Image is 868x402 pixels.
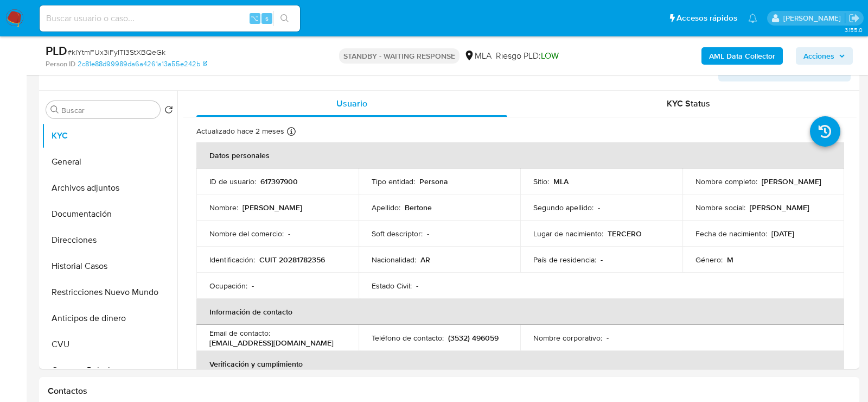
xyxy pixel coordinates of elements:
[598,203,600,212] p: -
[209,281,247,291] p: Ocupación :
[608,229,642,238] p: TERCERO
[372,229,423,238] p: Soft descriptor :
[762,177,821,186] p: [PERSON_NAME]
[209,338,334,348] p: [EMAIL_ADDRESS][DOMAIN_NAME]
[260,177,298,186] p: 617397900
[372,255,416,265] p: Nacionalidad :
[196,126,284,136] p: Actualizado hace 2 meses
[196,299,844,325] th: Información de contacto
[667,97,710,110] span: KYC Status
[845,26,863,34] span: 3.155.0
[783,13,845,23] p: lourdes.morinigo@mercadolibre.com
[273,11,296,26] button: search-icon
[42,123,177,149] button: KYC
[803,47,834,65] span: Acciones
[42,201,177,227] button: Documentación
[553,177,569,186] p: MLA
[252,281,254,291] p: -
[695,229,767,238] p: Fecha de nacimiento :
[750,203,809,212] p: [PERSON_NAME]
[695,177,757,186] p: Nombre completo :
[265,13,269,23] span: s
[46,59,75,69] b: Person ID
[42,149,177,175] button: General
[372,333,444,343] p: Teléfono de contacto :
[848,12,860,24] a: Salir
[42,227,177,253] button: Direcciones
[607,333,609,343] p: -
[42,331,177,357] button: CVU
[533,229,603,238] p: Lugar de nacimiento :
[796,47,853,65] button: Acciones
[196,351,844,377] th: Verificación y cumplimiento
[372,281,412,291] p: Estado Civil :
[42,175,177,201] button: Archivos adjuntos
[541,49,559,62] span: LOW
[259,255,325,265] p: CUIT 20281782356
[372,203,400,212] p: Apellido :
[339,48,459,64] p: STANDBY - WAITING RESPONSE
[427,229,429,238] p: -
[727,255,733,265] p: M
[419,177,448,186] p: Persona
[78,59,207,69] a: 2c81e88d99989da6a4261a13a55e242b
[209,255,255,265] p: Identificación :
[372,177,415,186] p: Tipo entidad :
[209,328,270,338] p: Email de contacto :
[533,333,602,343] p: Nombre corporativo :
[42,279,177,305] button: Restricciones Nuevo Mundo
[209,203,238,212] p: Nombre :
[67,47,165,58] span: # kIYtmFUx3iFyITl3StXBQeGk
[676,12,737,24] span: Accesos rápidos
[709,47,775,65] b: AML Data Collector
[40,11,300,26] input: Buscar usuario o caso...
[405,203,432,212] p: Bertone
[242,203,302,212] p: [PERSON_NAME]
[288,229,290,238] p: -
[601,255,603,265] p: -
[61,105,156,115] input: Buscar
[164,105,173,117] button: Volver al orden por defecto
[42,357,177,384] button: Cruces y Relaciones
[771,229,794,238] p: [DATE]
[496,50,559,62] span: Riesgo PLD:
[50,105,59,114] button: Buscar
[42,253,177,279] button: Historial Casos
[533,203,593,212] p: Segundo apellido :
[209,177,256,186] p: ID de usuario :
[533,177,549,186] p: Sitio :
[695,255,723,265] p: Género :
[420,255,430,265] p: AR
[748,14,757,23] a: Notificaciones
[448,333,499,343] p: (3532) 496059
[336,97,367,110] span: Usuario
[464,50,492,62] div: MLA
[533,255,596,265] p: País de residencia :
[209,229,284,238] p: Nombre del comercio :
[46,42,67,59] b: PLD
[416,281,418,291] p: -
[695,203,745,212] p: Nombre social :
[251,13,259,23] span: ⌥
[42,305,177,331] button: Anticipos de dinero
[48,386,851,397] h1: Contactos
[196,142,844,168] th: Datos personales
[701,47,783,65] button: AML Data Collector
